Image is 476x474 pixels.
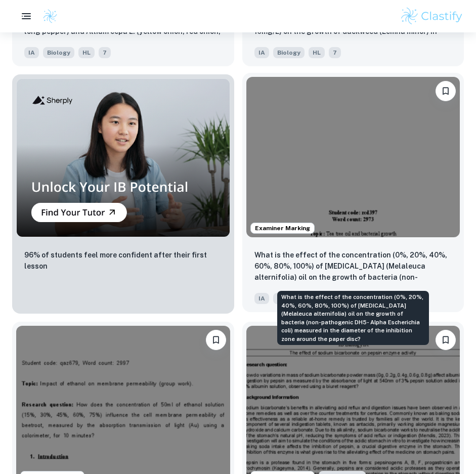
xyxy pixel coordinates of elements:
[12,74,234,314] a: Thumbnail96% of students feel more confident after their first lesson
[254,47,269,58] span: IA
[254,293,269,304] span: IA
[273,293,305,304] span: Biology
[246,77,460,237] img: Biology IA example thumbnail: What is the effect of the concentration
[24,47,39,58] span: IA
[400,6,464,26] img: Clastify logo
[436,330,456,350] button: Please log in to bookmark exemplars
[309,47,325,58] span: HL
[436,81,456,101] button: Please log in to bookmark exemplars
[273,47,305,58] span: Biology
[254,249,452,284] p: What is the effect of the concentration (0%, 20%, 40%, 60%, 80%, 100%) of tea tree (Melaleuca alt...
[42,9,58,24] img: Clastify logo
[206,330,226,350] button: Please log in to bookmark exemplars
[277,291,429,345] div: What is the effect of the concentration (0%, 20%, 40%, 60%, 80%, 100%) of [MEDICAL_DATA] (Melaleu...
[329,47,341,58] span: 7
[16,78,230,237] img: Thumbnail
[36,9,58,24] a: Clastify logo
[43,47,74,58] span: Biology
[78,47,95,58] span: HL
[24,249,222,272] p: 96% of students feel more confident after their first lesson
[242,74,464,314] a: Examiner MarkingPlease log in to bookmark exemplarsWhat is the effect of the concentration (0%, 2...
[99,47,111,58] span: 7
[251,224,314,233] span: Examiner Marking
